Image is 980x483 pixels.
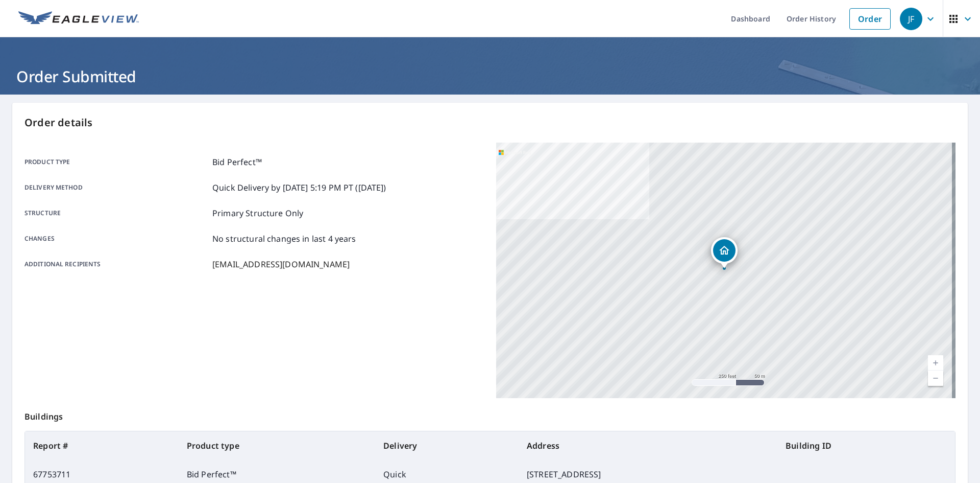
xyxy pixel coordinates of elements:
h1: Order Submitted [12,66,968,87]
p: Changes [24,233,208,245]
th: Delivery [375,431,519,460]
a: Current Level 17, Zoom In [928,355,943,371]
p: Product type [24,156,208,168]
th: Product type [179,431,375,460]
th: Address [519,431,777,460]
a: Current Level 17, Zoom Out [928,371,943,386]
p: Structure [24,207,208,219]
p: Bid Perfect™ [212,156,262,168]
th: Building ID [777,431,955,460]
p: Quick Delivery by [DATE] 5:19 PM PT ([DATE]) [212,181,386,194]
p: No structural changes in last 4 years [212,233,356,245]
p: Buildings [24,398,955,431]
p: Delivery method [24,181,208,194]
img: EV Logo [18,11,139,27]
th: Report # [25,431,179,460]
p: Primary Structure Only [212,207,303,219]
div: Dropped pin, building 1, Residential property, 378 Brook Ave North Plainfield, NJ 07062 [711,237,738,269]
a: Order [849,8,891,30]
p: [EMAIL_ADDRESS][DOMAIN_NAME] [212,258,350,270]
p: Additional recipients [24,258,208,270]
div: JF [900,8,922,30]
p: Order details [24,115,955,130]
